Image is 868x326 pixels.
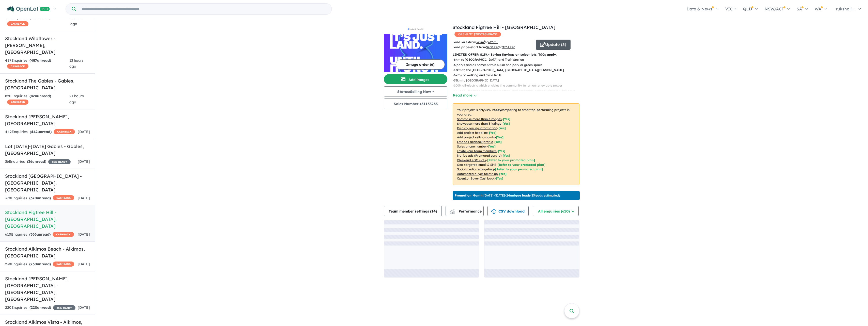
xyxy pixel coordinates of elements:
span: 14 [431,209,436,214]
span: [ Yes ] [502,122,510,125]
h5: Stockland Wildflower - [PERSON_NAME] , [GEOGRAPHIC_DATA] [5,35,90,56]
span: [DATE] [78,159,90,164]
span: 442 [31,129,38,134]
p: - 8km to [GEOGRAPHIC_DATA] and Train Station [453,57,583,62]
strong: ( unread) [29,58,51,63]
p: - 100% all-electric which enables the community to run on renewable power [453,83,583,88]
strong: ( unread) [30,129,52,134]
u: $ 761,990 [502,45,515,49]
div: 230 Enquir ies [5,261,74,267]
span: CASHBACK [7,100,28,105]
span: 21 hours ago [69,94,84,104]
u: $ 700,990 [486,45,499,49]
span: CASHBACK [53,232,74,237]
u: OpenLot Buyer Cashback [457,176,495,180]
u: Automated buyer follow-up [457,172,498,176]
a: Stockland Figtree Hill - Gilead LogoStockland Figtree Hill - Gilead [384,24,447,72]
p: - 6 parks and all homes within 400m of a park or green space [453,62,583,68]
button: Status:Selling Now [384,86,447,96]
div: 487 Enquir ies [5,58,69,70]
u: Add project headline [457,131,488,135]
button: Team member settings (14) [384,206,442,216]
span: [ Yes ] [488,144,496,148]
h5: Stockland [PERSON_NAME] , [GEOGRAPHIC_DATA] [5,113,90,127]
span: rukshali... [836,6,855,11]
p: - 6km+ of walking and cycle trails [453,73,583,78]
div: 370 Enquir ies [5,195,74,201]
span: [Yes] [499,172,507,176]
div: 220 Enquir ies [5,305,75,311]
span: CASHBACK [53,262,74,267]
p: - 15+ early learning centres and primary and secondary schools within a 15km drive [453,88,583,93]
button: Update (3) [536,40,571,50]
span: [ Yes ] [498,126,506,130]
u: Geo-targeted email & SMS [457,163,496,167]
img: Stockland Figtree Hill - Gilead Logo [386,26,445,32]
img: Stockland Figtree Hill - Gilead [384,34,447,72]
u: Embed Facebook profile [457,140,493,144]
span: 8 hours ago [70,15,83,26]
input: Try estate name, suburb, builder or developer [77,4,330,14]
button: All enquiries (610) [533,206,579,216]
span: 36 [28,159,32,164]
p: start from [452,45,532,50]
b: Promotion Month: [455,193,483,197]
span: [ Yes ] [498,149,505,153]
span: 35 % READY [53,305,75,310]
strong: ( unread) [29,232,51,237]
h5: Stockland [PERSON_NAME][GEOGRAPHIC_DATA] - [GEOGRAPHIC_DATA] , [GEOGRAPHIC_DATA] [5,275,90,303]
span: [ Yes ] [503,117,510,121]
span: CASHBACK [54,129,75,134]
strong: ( unread) [29,305,51,310]
p: - 13km to the [GEOGRAPHIC_DATA] [GEOGRAPHIC_DATA][PERSON_NAME] [453,68,583,73]
b: 24 unique leads [506,193,530,197]
span: CASHBACK [7,64,28,69]
strong: ( unread) [29,94,51,98]
u: Showcase more than 3 images [457,117,502,121]
button: Sales Number:+61135263 [384,99,447,109]
h5: Stockland [GEOGRAPHIC_DATA] - [GEOGRAPHIC_DATA] , [GEOGRAPHIC_DATA] [5,173,90,193]
div: 442 Enquir ies [5,129,75,135]
u: Social media retargeting [457,167,494,171]
p: Your project is only comparing to other top-performing projects in your area: - - - - - - - - - -... [453,103,579,185]
a: Stockland Figtree Hill - [GEOGRAPHIC_DATA] [452,24,555,30]
b: 95 % ready [485,108,501,112]
span: 13 hours ago [69,58,84,69]
span: [DATE] [78,196,90,200]
strong: ( unread) [29,262,51,266]
span: 35 % READY [48,159,71,164]
button: Image order (6) [396,59,445,70]
u: 375 m [476,40,485,44]
u: 626 m [488,40,498,44]
b: Land prices [452,45,471,49]
h5: Stockland Figtree Hill - [GEOGRAPHIC_DATA] , [GEOGRAPHIC_DATA] [5,209,90,230]
h5: Lot [DATE]-[DATE] Gables - Gables , [GEOGRAPHIC_DATA] [5,143,90,157]
div: 610 Enquir ies [5,232,74,238]
u: Native ads (Promoted estate) [457,154,501,157]
span: [ Yes ] [494,140,502,144]
span: [Refer to your promoted plan] [487,158,535,162]
span: [Refer to your promoted plan] [498,163,545,167]
strong: ( unread) [27,159,46,164]
span: [DATE] [78,232,90,237]
span: 370 [30,196,37,200]
p: from [452,40,532,45]
span: 566 [30,232,37,237]
u: Invite your team members [457,149,497,153]
div: 820 Enquir ies [5,93,69,105]
h5: Stockland The Gables - Gables , [GEOGRAPHIC_DATA] [5,77,90,91]
img: download icon [491,209,496,214]
div: 438 Enquir ies [5,15,70,27]
u: Showcase more than 3 listings [457,122,501,125]
span: Performance [450,209,482,214]
u: Display pricing information [457,126,497,130]
img: bar-chart.svg [450,211,455,214]
span: [DATE] [78,305,90,310]
span: CASHBACK [53,195,74,200]
span: to [499,45,515,49]
span: [Yes] [496,176,503,180]
span: 230 [30,262,37,266]
button: Performance [446,206,484,216]
img: Openlot PRO Logo White [7,6,50,12]
u: Sales phone number [457,144,487,148]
